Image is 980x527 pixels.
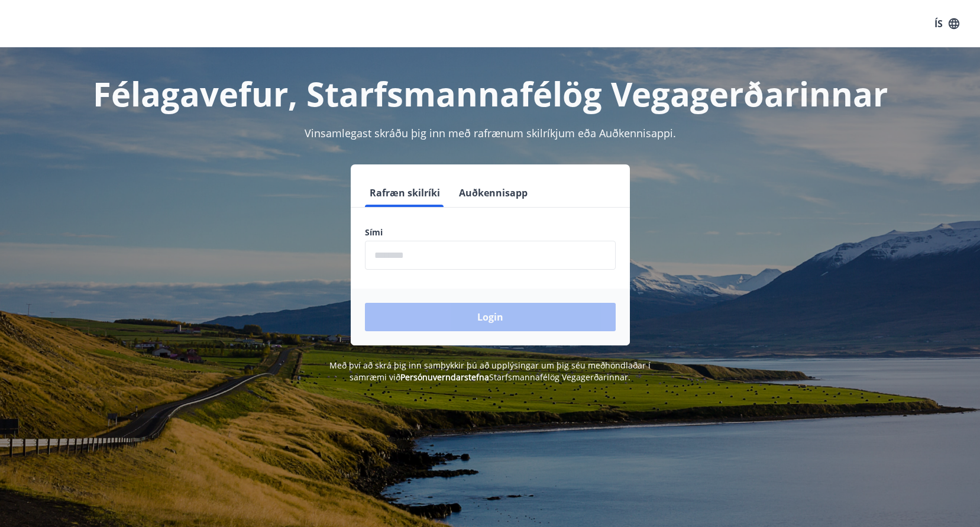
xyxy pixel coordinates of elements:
[400,371,489,383] a: Persónuverndarstefna
[365,227,616,238] label: Sími
[329,360,651,383] span: Með því að skrá þig inn samþykkir þú að upplýsingar um þig séu meðhöndlaðar í samræmi við Starfsm...
[305,126,676,140] span: Vinsamlegast skráðu þig inn með rafrænum skilríkjum eða Auðkennisappi.
[928,13,966,34] button: ÍS
[365,179,445,207] button: Rafræn skilríki
[454,179,532,207] button: Auðkennisapp
[79,71,902,116] h1: Félagavefur, Starfsmannafélög Vegagerðarinnar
